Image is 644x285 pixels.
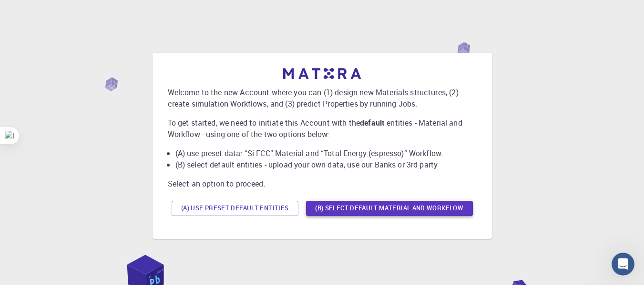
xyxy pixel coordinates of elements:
b: default [360,118,385,128]
img: logo [283,68,361,79]
p: To get started, we need to initiate this Account with the entities - Material and Workflow - usin... [168,117,477,140]
span: Soporte [19,7,53,15]
li: (B) select default entities - upload your own data, use our Banks or 3rd party [175,159,477,170]
button: (A) Use preset default entities [172,201,298,216]
iframe: Intercom live chat [612,253,634,275]
p: Select an option to proceed. [168,178,477,189]
li: (A) use preset data: “Si FCC” Material and “Total Energy (espresso)” Workflow. [175,147,477,159]
button: (B) Select default material and workflow [306,201,473,216]
p: Welcome to the new Account where you can (1) design new Materials structures, (2) create simulati... [168,87,477,109]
